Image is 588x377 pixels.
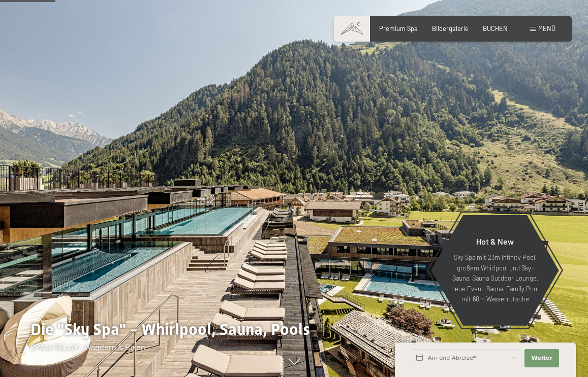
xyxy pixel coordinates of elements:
[538,24,555,32] span: Menü
[476,236,514,246] span: Hot & New
[395,336,430,342] span: Schnellanfrage
[432,24,469,32] a: Bildergalerie
[451,252,539,304] p: Sky Spa mit 23m Infinity Pool, großem Whirlpool und Sky-Sauna, Sauna Outdoor Lounge, neue Event-S...
[531,354,552,362] span: Weiter
[379,24,418,32] a: Premium Spa
[483,24,508,32] a: BUCHEN
[524,349,559,367] button: Weiter
[430,215,560,326] a: Hot & New Sky Spa mit 23m Infinity Pool, großem Whirlpool und Sky-Sauna, Sauna Outdoor Lounge, ne...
